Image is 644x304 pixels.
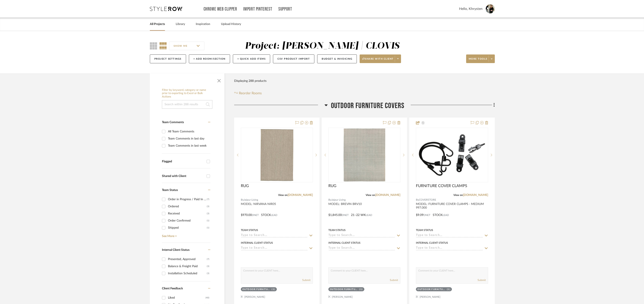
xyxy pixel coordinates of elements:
[162,160,204,163] div: Flagged
[239,91,262,96] span: Reorder Rooms
[453,194,463,196] span: View on
[416,184,467,188] span: FURNITURE COVER CLAMPS
[328,228,346,232] div: Team Status
[207,210,209,217] div: (3)
[416,234,483,238] input: Type to Search…
[207,263,209,270] div: (3)
[459,6,483,11] span: Hello, Khrysten
[207,270,209,277] div: (3)
[328,246,395,250] input: Type to Search…
[419,198,436,202] span: COVERSTORE
[375,194,400,197] a: [DOMAIN_NAME]
[168,203,207,210] div: Ordered
[416,128,487,182] img: FURNITURE COVER CLAMPS
[447,288,451,291] div: (1)
[168,135,209,142] div: Team Comments in last day
[242,288,271,291] div: Outdoor Furniture Covers
[241,228,258,232] div: Team Status
[161,231,210,238] a: See More +
[278,7,292,11] a: Support
[250,128,304,182] img: RUG
[390,278,398,282] button: Submit
[168,263,207,270] div: Balance & Freight Paid
[244,198,258,202] span: Jaipur Living
[417,288,446,291] div: Outdoor Furniture Covers
[328,184,336,188] span: RUG
[243,7,272,11] a: Import Pinterest
[416,228,433,232] div: Team Status
[168,224,207,231] div: Shipped
[168,294,205,301] div: Liked
[241,184,249,188] span: RUG
[196,21,210,27] a: Inspiration
[330,288,358,291] div: Outdoor Furniture Covers
[215,76,223,84] button: Close
[162,287,183,290] span: Client Feedback
[362,57,394,64] span: Share with client
[278,194,288,196] span: View on
[359,288,363,291] div: (1)
[162,189,178,192] span: Team Status
[204,7,237,11] a: Chrome Web Clipper
[273,54,314,63] button: CSV Product Import
[469,57,487,64] span: More tools
[221,21,241,27] a: Upload History
[162,100,212,109] input: Search within 288 results
[241,241,273,245] div: Internal Client Status
[245,42,400,51] div: Project: [PERSON_NAME] | CLOVIS
[360,54,401,63] button: Share with client
[207,224,209,231] div: (1)
[331,198,346,202] span: Jaipur Living
[241,234,308,238] input: Type to Search…
[328,234,395,238] input: Type to Search…
[486,4,495,13] img: avatar
[241,198,244,202] span: By
[233,54,270,63] button: + Quick Add Items
[207,217,209,224] div: (1)
[168,270,207,277] div: Installation Scheduled
[176,21,185,27] a: Library
[331,101,404,110] span: Outdoor Furniture Covers
[207,196,209,203] div: (7)
[207,256,209,263] div: (7)
[241,246,308,250] input: Type to Search…
[337,128,391,182] img: RUG
[302,278,310,282] button: Submit
[150,54,186,63] button: Project Settings
[168,128,209,135] div: All Team Comments
[328,241,360,245] div: Internal Client Status
[416,198,419,202] span: By
[234,91,262,96] button: Reorder Rooms
[168,210,207,217] div: Received
[168,256,207,263] div: Presented, Approved
[162,88,212,99] h6: Filter by keyword, category or name prior to exporting to Excel or Bulk Actions
[162,248,190,251] span: Internal Client Status
[205,294,209,301] div: (40)
[416,241,448,245] div: Internal Client Status
[317,54,357,63] button: Budget & Invoicing
[366,194,375,196] span: View on
[328,198,331,202] span: By
[189,54,230,63] button: + Add Room/Section
[416,246,483,250] input: Type to Search…
[272,288,275,291] div: (1)
[168,217,207,224] div: Order Confirmed
[162,121,184,124] span: Team Comments
[207,203,209,210] div: (3)
[168,142,209,149] div: Team Comments in last week
[288,194,313,197] a: [DOMAIN_NAME]
[168,196,207,203] div: Order in Progress / Paid In Full / Freight Due to Ship
[463,194,488,197] a: [DOMAIN_NAME]
[466,54,495,63] button: More tools
[162,174,204,178] div: Shared with Client
[234,77,266,85] div: Displaying 288 products
[150,21,165,27] a: All Projects
[478,278,486,282] button: Submit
